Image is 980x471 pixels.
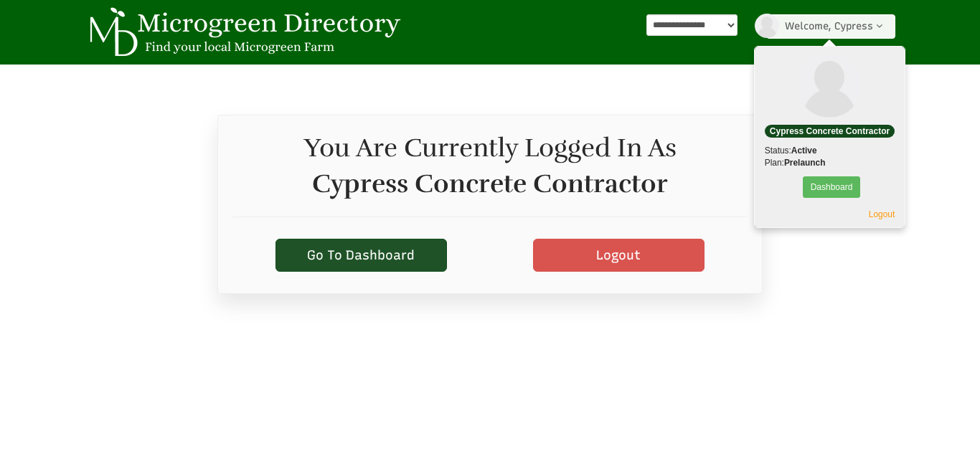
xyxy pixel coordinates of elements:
[312,166,668,201] span: Cypress Concrete Contractor
[766,14,895,39] a: Welcome, Cypress
[81,7,404,57] img: Microgreen Directory
[765,125,895,138] p: Cypress Concrete Contractor
[765,157,895,169] p: Plan:
[784,158,826,168] b: Prelaunch
[232,130,748,202] h1: You Are Currently Logged In As
[791,146,817,156] b: Active
[646,14,738,36] select: Language Translate Widget
[533,239,705,272] a: Logout
[765,145,895,157] p: Status:
[797,53,862,118] img: profile profile holder
[275,239,447,272] a: Go To Dashboard
[646,14,738,60] div: Powered by
[803,176,861,198] a: Dashboard
[869,209,895,219] a: Logout
[755,14,779,38] img: profile profile holder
